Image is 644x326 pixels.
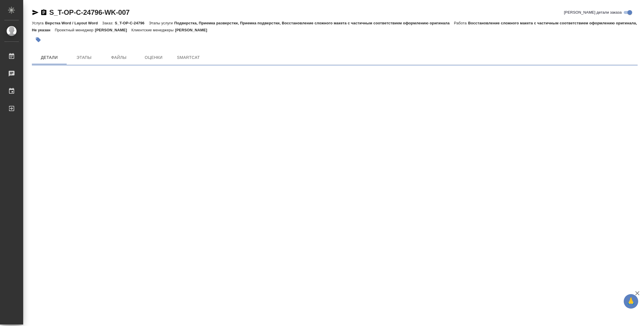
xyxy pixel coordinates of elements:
[45,21,102,25] p: Верстка Word / Layout Word
[626,295,636,307] span: 🙏
[624,294,638,309] button: 🙏
[55,28,95,32] p: Проектный менеджер
[102,21,115,25] p: Заказ:
[174,54,202,61] span: SmartCat
[454,21,468,25] p: Работа
[564,10,622,15] span: [PERSON_NAME] детали заказа
[35,54,63,61] span: Детали
[175,28,212,32] p: [PERSON_NAME]
[105,54,133,61] span: Файлы
[70,54,98,61] span: Этапы
[32,9,39,16] button: Скопировать ссылку для ЯМессенджера
[95,28,131,32] p: [PERSON_NAME]
[40,9,47,16] button: Скопировать ссылку
[115,21,149,25] p: S_T-OP-C-24796
[32,33,45,46] button: Добавить тэг
[49,8,130,16] a: S_T-OP-C-24796-WK-007
[131,28,175,32] p: Клиентские менеджеры
[140,54,168,61] span: Оценки
[32,21,45,25] p: Услуга
[174,21,454,25] p: Подверстка, Приемка разверстки, Приемка подверстки, Восстановление сложного макета с частичным со...
[149,21,174,25] p: Этапы услуги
